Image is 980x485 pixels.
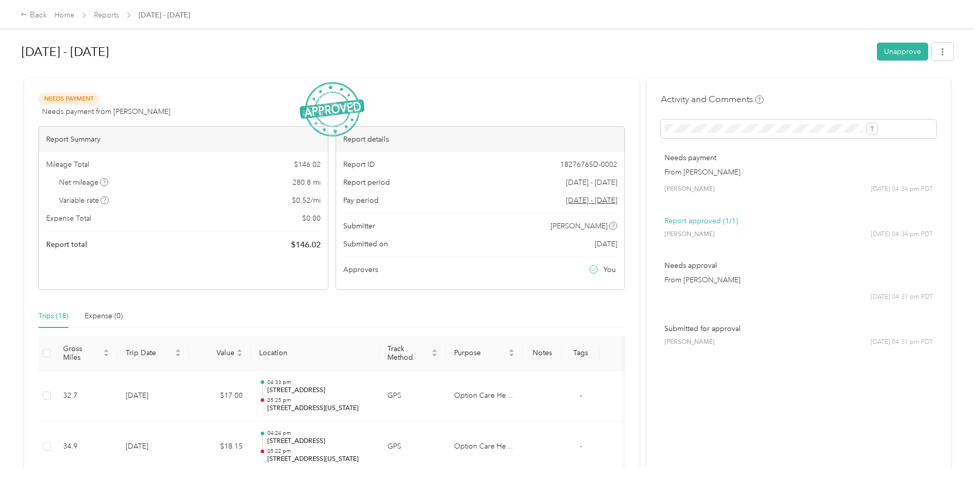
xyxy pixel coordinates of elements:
span: caret-down [103,352,109,358]
span: Needs payment from [PERSON_NAME] [42,106,170,117]
span: [DATE] - [DATE] [139,10,190,21]
span: caret-up [103,347,109,354]
th: Purpose [446,336,523,371]
iframe: Everlance-gr Chat Button Frame [923,428,980,485]
span: - [580,442,582,451]
p: [STREET_ADDRESS] [267,437,371,446]
div: Trips (18) [38,311,68,322]
span: $ 0.00 [302,213,321,224]
span: [DATE] - [DATE] [566,177,617,188]
span: Approvers [343,264,378,275]
span: Report ID [343,159,375,170]
p: [STREET_ADDRESS][US_STATE] [267,404,371,413]
span: [PERSON_NAME] [664,338,715,347]
span: [PERSON_NAME] [664,185,715,194]
p: From [PERSON_NAME] [664,275,933,285]
span: caret-up [508,347,515,354]
span: $ 146.02 [291,239,321,251]
p: 04:24 pm [267,430,371,437]
span: caret-up [237,347,243,354]
span: [PERSON_NAME] [664,230,715,239]
td: Option Care Health [446,371,523,422]
th: Gross Miles [55,336,117,371]
p: 05:22 pm [267,448,371,455]
span: $ 146.02 [294,159,321,170]
p: 04:33 pm [267,379,371,386]
span: caret-up [175,347,181,354]
span: caret-down [508,352,515,358]
span: [PERSON_NAME] [551,221,607,231]
th: Value [189,336,251,371]
td: [DATE] [117,421,189,473]
div: Expense (0) [85,311,123,322]
td: $17.00 [189,371,251,422]
th: Notes [523,336,561,371]
span: Expense Total [46,213,91,224]
h1: Aug 1 - 31, 2025 [22,40,870,64]
th: Track Method [379,336,446,371]
td: GPS [379,421,446,473]
p: Report approved (1/1) [664,216,933,226]
div: Report Summary [39,127,328,152]
span: [DATE] 04:31 pm PDT [871,293,933,302]
span: Submitter [343,221,375,231]
span: [DATE] 04:34 pm PDT [871,230,933,239]
span: Needs Payment [38,93,99,105]
p: From [PERSON_NAME] [664,167,933,178]
th: Location [251,336,379,371]
span: Submitted on [343,239,388,249]
p: 05:25 pm [267,397,371,404]
div: Report details [336,127,625,152]
p: [STREET_ADDRESS] [267,386,371,395]
p: Needs approval [664,260,933,271]
h4: Activity and Comments [661,93,763,106]
span: caret-up [432,347,438,354]
span: Pay period [343,195,379,206]
span: $ 0.52 / mi [292,195,321,206]
div: Back [21,9,47,22]
span: Track Method [387,344,429,362]
span: [DATE] [595,239,617,249]
td: Option Care Health [446,421,523,473]
p: [STREET_ADDRESS][US_STATE] [267,455,371,464]
span: - [580,391,582,400]
span: caret-down [175,352,181,358]
span: Report period [343,177,390,188]
span: Trip Date [126,348,173,357]
span: You [603,264,616,275]
a: Reports [94,11,119,20]
td: GPS [379,371,446,422]
th: Tags [561,336,600,371]
p: Needs payment [664,152,933,163]
span: [DATE] 04:31 pm PDT [871,338,933,347]
td: $18.15 [189,421,251,473]
p: Submitted for approval [664,323,933,334]
span: caret-down [432,352,438,358]
a: Home [54,11,74,20]
button: Unapprove [877,43,928,61]
span: Gross Miles [63,344,101,362]
span: caret-down [237,352,243,358]
span: Purpose [454,348,506,357]
td: 32.7 [55,371,117,422]
td: [DATE] [117,371,189,422]
span: Mileage Total [46,159,89,170]
td: 34.9 [55,421,117,473]
th: Trip Date [117,336,189,371]
span: Report total [46,239,87,250]
span: Go to pay period [566,195,617,206]
span: 18276765D-0002 [560,159,617,170]
span: Variable rate [59,195,109,206]
span: [DATE] 04:34 pm PDT [871,185,933,194]
span: 280.8 mi [292,177,321,188]
span: Net mileage [59,177,109,188]
span: Value [198,348,234,357]
img: ApprovedStamp [300,82,364,137]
